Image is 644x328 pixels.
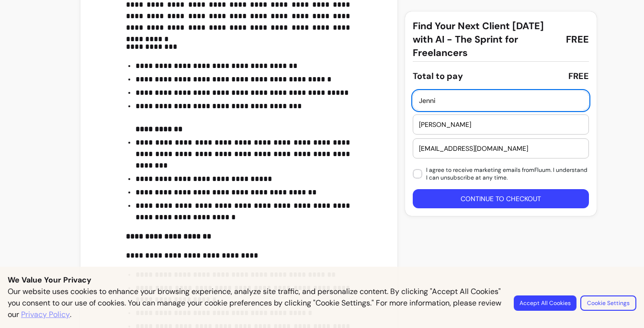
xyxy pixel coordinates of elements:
p: Our website uses cookies to enhance your browsing experience, analyze site traffic, and personali... [8,286,502,320]
span: Find Your Next Client [DATE] with AI - The Sprint for Freelancers [413,19,558,59]
button: Accept All Cookies [514,295,576,311]
button: Continue to checkout [413,189,589,208]
p: We Value Your Privacy [8,274,636,286]
a: Privacy Policy [21,309,70,320]
div: FREE [568,69,589,83]
div: Total to pay [413,69,463,83]
input: Enter your first name [419,96,583,105]
input: Enter your email address [419,144,583,153]
input: Enter your last name [419,120,583,129]
span: FREE [566,33,589,46]
button: Cookie Settings [580,295,636,311]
